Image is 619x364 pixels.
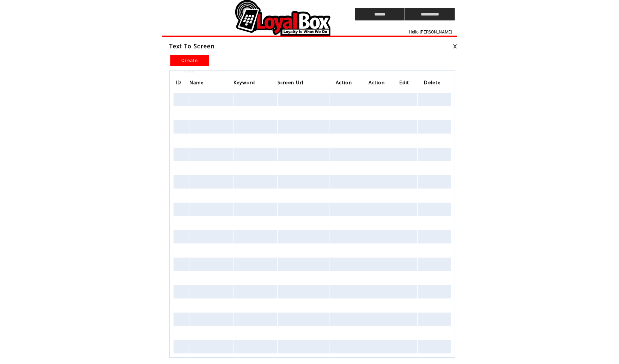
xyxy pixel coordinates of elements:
[369,78,387,89] span: Action
[189,78,206,89] span: Name
[176,78,183,89] span: ID
[189,78,207,89] a: Name
[233,78,257,89] span: Keyword
[278,78,305,89] span: Screen Url
[170,55,209,66] a: Create New
[399,78,411,89] span: Edit
[169,42,215,50] span: Text To Screen
[233,78,259,89] a: Keyword
[409,30,452,35] span: Hello [PERSON_NAME]
[424,78,442,89] span: Delete
[278,78,307,89] a: Screen Url
[336,78,354,89] span: Action
[176,80,185,85] a: ID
